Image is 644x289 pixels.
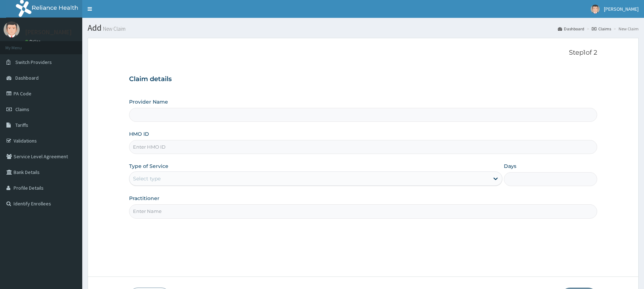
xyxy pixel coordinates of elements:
p: [PERSON_NAME] [25,29,72,35]
a: Claims [592,26,611,32]
input: Enter HMO ID [129,140,597,154]
label: Practitioner [129,195,159,202]
h3: Claim details [129,75,597,83]
span: Tariffs [15,122,28,128]
span: Claims [15,106,29,113]
label: Type of Service [129,163,168,170]
label: Provider Name [129,98,168,105]
input: Enter Name [129,204,597,218]
label: HMO ID [129,130,149,138]
div: Select type [133,175,161,182]
span: Dashboard [15,75,39,81]
span: Switch Providers [15,59,52,65]
img: User Image [4,21,20,38]
small: New Claim [102,26,126,31]
a: Dashboard [558,26,584,32]
p: Step 1 of 2 [129,49,597,57]
img: User Image [591,5,600,14]
span: [PERSON_NAME] [604,6,639,12]
label: Days [504,163,516,170]
li: New Claim [612,26,639,32]
a: Online [25,39,42,44]
h1: Add [88,23,639,33]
